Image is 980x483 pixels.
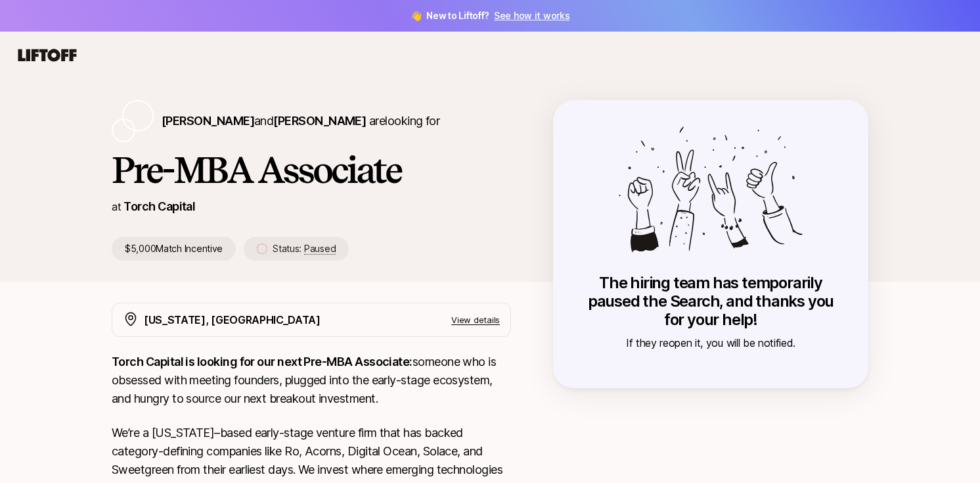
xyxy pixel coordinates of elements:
p: someone who is obsessed with meeting founders, plugged into the early-stage ecosystem, and hungry... [112,353,511,408]
p: If they reopen it, you will be notified. [579,334,842,351]
p: at [112,198,121,215]
a: Torch Capital [123,199,195,213]
p: The hiring team has temporarily paused the Search, and thanks you for your help! [579,274,842,329]
h1: Pre-MBA Associate [112,150,511,190]
span: [PERSON_NAME] [162,114,254,128]
span: Paused [304,243,336,255]
p: $5,000 Match Incentive [112,237,236,261]
p: View details [451,313,500,326]
span: [PERSON_NAME] [273,114,366,128]
strong: Torch Capital is looking for our next Pre-MBA Associate: [112,355,412,369]
p: are looking for [162,112,439,130]
p: Status: [273,241,336,257]
p: [US_STATE], [GEOGRAPHIC_DATA] [144,311,321,328]
span: and [254,114,366,128]
span: 👋 New to Liftoff? [411,8,570,24]
a: See how it works [494,10,570,21]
